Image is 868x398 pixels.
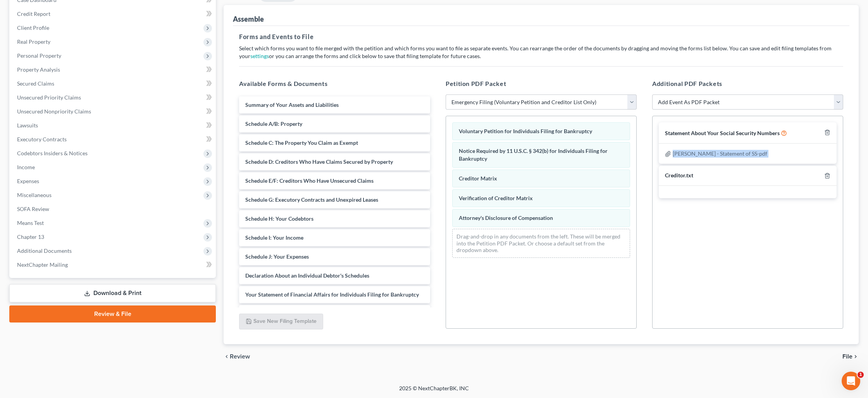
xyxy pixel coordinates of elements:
[17,94,81,101] span: Unsecured Priority Claims
[17,233,44,240] span: Chapter 13
[17,10,50,17] span: Credit Report
[665,172,693,179] div: Creditor.txt
[11,118,216,132] a: Lawsuits
[11,91,216,105] a: Unsecured Priority Claims
[245,291,419,298] span: Your Statement of Financial Affairs for Individuals Filing for Bankruptcy
[245,272,369,279] span: Declaration About an Individual Debtor's Schedules
[452,229,630,258] div: Drag-and-drop in any documents from the left. These will be merged into the Petition PDF Packet. ...
[673,150,767,157] span: [PERSON_NAME] - Statement of SS-pdf
[665,130,780,136] span: Statement About Your Social Security Numbers
[245,120,302,127] span: Schedule A/B: Property
[11,132,216,146] a: Executory Contracts
[652,79,843,88] h5: Additional PDF Packets
[245,253,309,260] span: Schedule J: Your Expenses
[17,80,54,87] span: Secured Claims
[17,122,38,129] span: Lawsuits
[11,105,216,118] a: Unsecured Nonpriority Claims
[446,80,506,87] span: Petition PDF Packet
[245,177,374,184] span: Schedule E/F: Creditors Who Have Unsecured Claims
[239,45,843,60] p: Select which forms you want to file merged with the petition and which forms you want to file as ...
[459,128,592,134] span: Voluntary Petition for Individuals Filing for Bankruptcy
[17,136,67,142] span: Executory Contracts
[17,261,68,268] span: NextChapter Mailing
[17,192,52,198] span: Miscellaneous
[459,214,553,221] span: Attorney's Disclosure of Compensation
[11,77,216,91] a: Secured Claims
[852,353,859,360] i: chevron_right
[239,79,430,88] h5: Available Forms & Documents
[224,353,230,360] i: chevron_left
[245,101,339,108] span: Summary of Your Assets and Liabilities
[9,305,216,323] a: Review & File
[9,284,216,302] a: Download & Print
[459,195,533,201] span: Verification of Creditor Matrix
[842,353,852,360] span: File
[245,139,358,146] span: Schedule C: The Property You Claim as Exempt
[842,372,860,390] iframe: Intercom live chat
[245,215,313,222] span: Schedule H: Your Codebtors
[245,234,303,241] span: Schedule I: Your Income
[11,258,216,272] a: NextChapter Mailing
[250,53,269,59] a: settings
[17,52,61,59] span: Personal Property
[224,353,258,360] button: chevron_left Review
[17,66,60,73] span: Property Analysis
[858,372,864,378] span: 1
[17,220,44,226] span: Means Test
[17,24,49,31] span: Client Profile
[459,175,497,182] span: Creditor Matrix
[11,202,216,216] a: SOFA Review
[17,247,72,254] span: Additional Documents
[230,353,250,360] span: Review
[17,108,91,115] span: Unsecured Nonpriority Claims
[11,63,216,77] a: Property Analysis
[239,314,323,330] button: Save New Filing Template
[459,148,608,162] span: Notice Required by 11 U.S.C. § 342(b) for Individuals Filing for Bankruptcy
[17,164,35,170] span: Income
[245,158,393,165] span: Schedule D: Creditors Who Have Claims Secured by Property
[17,178,39,184] span: Expenses
[17,206,49,212] span: SOFA Review
[17,150,88,156] span: Codebtors Insiders & Notices
[245,196,378,203] span: Schedule G: Executory Contracts and Unexpired Leases
[17,38,50,45] span: Real Property
[233,14,264,24] div: Assemble
[11,7,216,21] a: Credit Report
[239,32,843,41] h5: Forms and Events to File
